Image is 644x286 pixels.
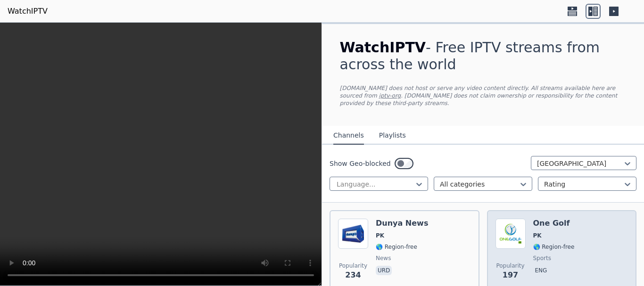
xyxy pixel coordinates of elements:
[496,262,524,270] span: Popularity
[533,266,549,275] p: eng
[376,219,428,228] h6: Dunya News
[376,254,391,262] span: news
[533,243,575,251] span: 🌎 Region-free
[340,39,426,56] span: WatchIPTV
[533,232,542,239] span: PK
[376,232,384,239] span: PK
[503,270,518,281] span: 197
[333,127,364,145] button: Channels
[8,6,48,17] a: WatchIPTV
[339,262,367,270] span: Popularity
[533,254,551,262] span: sports
[379,127,406,145] button: Playlists
[533,219,575,228] h6: One Golf
[376,243,417,251] span: 🌎 Region-free
[340,84,627,107] p: [DOMAIN_NAME] does not host or serve any video content directly. All streams available here are s...
[379,92,401,99] a: iptv-org
[495,219,526,249] img: One Golf
[345,270,361,281] span: 234
[340,39,627,73] h1: - Free IPTV streams from across the world
[338,219,368,249] img: Dunya News
[330,159,391,168] label: Show Geo-blocked
[376,266,392,275] p: urd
